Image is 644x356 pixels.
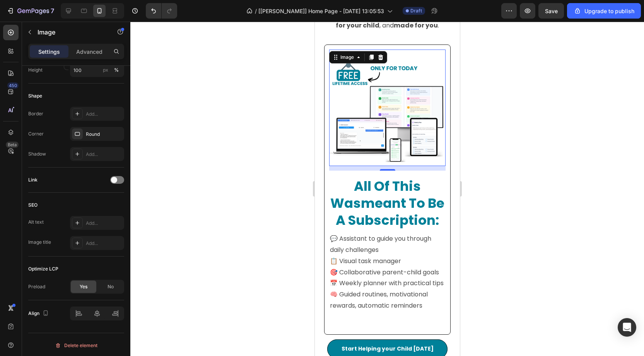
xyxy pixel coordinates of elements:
[28,265,58,272] div: Optimize LCP
[28,151,46,157] div: Shadow
[14,28,131,144] img: gempages_580901048072274862-86bf95fc-ced4-41e3-bfef-5221d55df88b.png
[86,131,122,138] div: Round
[24,32,41,39] div: Image
[86,151,122,158] div: Add...
[28,92,42,99] div: Shape
[21,172,130,208] strong: meant to be a subscription:
[3,3,58,19] button: 7
[103,67,108,74] div: px
[574,7,634,15] div: Upgrade to publish
[315,22,460,356] iframe: To enrich screen reader interactions, please activate Accessibility in Grammarly extension settings
[114,67,119,74] div: %
[15,212,130,234] p: 💬 Assistant to guide you through daily challenges
[76,48,102,56] p: Advanced
[15,234,130,290] p: 📋 Visual task manager 🎯 Collaborative parent-child goals 📅 Weekly planner with practical tips 🧠 G...
[28,239,51,246] div: Image title
[13,155,132,208] h2: all of this was
[38,27,103,37] p: Image
[27,322,119,332] p: Start Helping your Child [DATE]
[28,283,45,290] div: Preload
[38,48,60,56] p: Settings
[28,219,44,226] div: Alt text
[70,63,124,77] input: px%
[86,111,122,118] div: Add...
[567,3,641,19] button: Upgrade to publish
[86,240,122,247] div: Add...
[12,318,133,337] a: Start Helping your Child [DATE]
[28,308,50,319] div: Align
[6,142,19,148] div: Beta
[410,7,422,14] span: Draft
[28,130,44,137] div: Corner
[28,176,38,183] div: Link
[28,110,43,117] div: Border
[112,65,121,75] button: px
[28,339,124,352] button: Delete element
[51,6,54,15] p: 7
[86,220,122,227] div: Add...
[55,341,97,350] div: Delete element
[101,65,110,75] button: %
[80,283,87,290] span: Yes
[255,7,257,15] span: /
[28,67,43,74] label: Height
[538,3,564,19] button: Save
[7,82,19,89] div: 450
[28,202,38,209] div: SEO
[108,283,114,290] span: No
[146,3,177,19] div: Undo/Redo
[258,7,384,15] span: [[PERSON_NAME]] Home Page - [DATE] 13:05:53
[545,8,558,14] span: Save
[618,318,636,337] div: Open Intercom Messenger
